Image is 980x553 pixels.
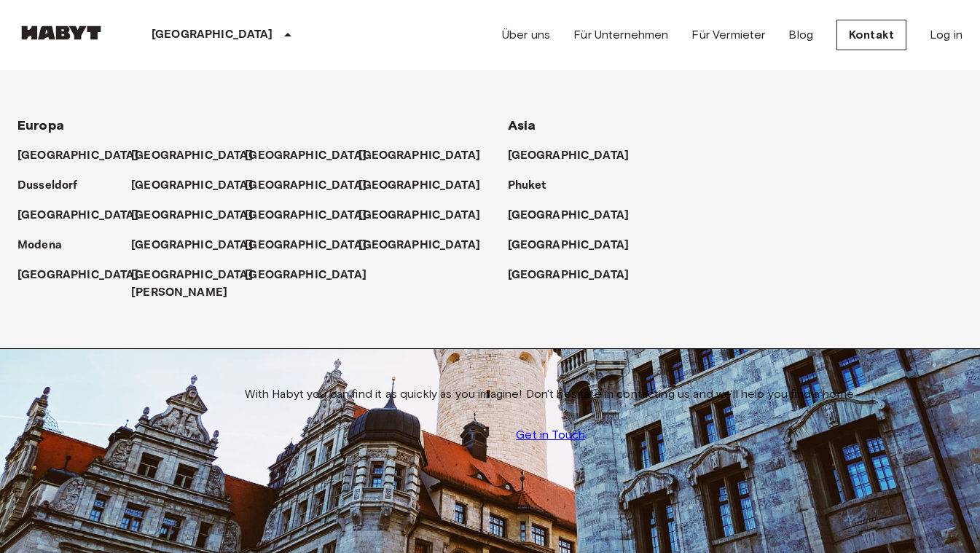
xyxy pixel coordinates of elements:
[131,267,267,302] a: [GEOGRAPHIC_DATA][PERSON_NAME]
[508,237,630,254] p: [GEOGRAPHIC_DATA]
[245,267,381,284] a: [GEOGRAPHIC_DATA]
[508,177,546,195] p: Phuket
[17,207,154,224] a: [GEOGRAPHIC_DATA]
[17,237,77,254] a: Modena
[131,207,253,224] p: [GEOGRAPHIC_DATA]
[245,207,366,224] p: [GEOGRAPHIC_DATA]
[245,177,381,195] a: [GEOGRAPHIC_DATA]
[17,267,154,284] a: [GEOGRAPHIC_DATA]
[930,26,963,44] a: Log in
[131,177,267,195] a: [GEOGRAPHIC_DATA]
[245,147,381,165] a: [GEOGRAPHIC_DATA]
[17,147,139,165] p: [GEOGRAPHIC_DATA]
[17,26,105,40] img: Habyt
[17,117,64,133] span: Europa
[152,26,273,44] p: [GEOGRAPHIC_DATA]
[358,147,495,165] a: [GEOGRAPHIC_DATA]
[508,177,561,195] a: Phuket
[573,26,668,44] a: Für Unternehmen
[245,267,366,284] p: [GEOGRAPHIC_DATA]
[691,26,765,44] a: Für Vermieter
[131,207,267,224] a: [GEOGRAPHIC_DATA]
[131,267,253,302] p: [GEOGRAPHIC_DATA][PERSON_NAME]
[245,237,381,254] a: [GEOGRAPHIC_DATA]
[788,26,813,44] a: Blog
[245,177,366,195] p: [GEOGRAPHIC_DATA]
[508,267,644,284] a: [GEOGRAPHIC_DATA]
[17,177,78,195] p: Dusseldorf
[508,117,536,133] span: Asia
[508,147,644,165] a: [GEOGRAPHIC_DATA]
[358,177,480,195] p: [GEOGRAPHIC_DATA]
[836,20,906,50] a: Kontakt
[358,237,495,254] a: [GEOGRAPHIC_DATA]
[508,147,630,165] p: [GEOGRAPHIC_DATA]
[245,207,381,224] a: [GEOGRAPHIC_DATA]
[358,147,480,165] p: [GEOGRAPHIC_DATA]
[131,147,253,165] p: [GEOGRAPHIC_DATA]
[131,147,267,165] a: [GEOGRAPHIC_DATA]
[508,267,630,284] p: [GEOGRAPHIC_DATA]
[358,177,495,195] a: [GEOGRAPHIC_DATA]
[131,237,267,254] a: [GEOGRAPHIC_DATA]
[131,177,253,195] p: [GEOGRAPHIC_DATA]
[358,207,495,224] a: [GEOGRAPHIC_DATA]
[17,177,93,195] a: Dusseldorf
[17,207,139,224] p: [GEOGRAPHIC_DATA]
[245,237,366,254] p: [GEOGRAPHIC_DATA]
[508,207,644,224] a: [GEOGRAPHIC_DATA]
[17,237,62,254] p: Modena
[131,237,253,254] p: [GEOGRAPHIC_DATA]
[502,26,550,44] a: Über uns
[516,426,585,444] a: Get in Touch
[358,207,480,224] p: [GEOGRAPHIC_DATA]
[508,237,644,254] a: [GEOGRAPHIC_DATA]
[358,237,480,254] p: [GEOGRAPHIC_DATA]
[245,147,366,165] p: [GEOGRAPHIC_DATA]
[17,147,154,165] a: [GEOGRAPHIC_DATA]
[17,267,139,284] p: [GEOGRAPHIC_DATA]
[245,385,856,403] span: With Habyt you can find it as quickly as you imagine! Don't hesitate in contacting us and we'll h...
[508,207,630,224] p: [GEOGRAPHIC_DATA]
